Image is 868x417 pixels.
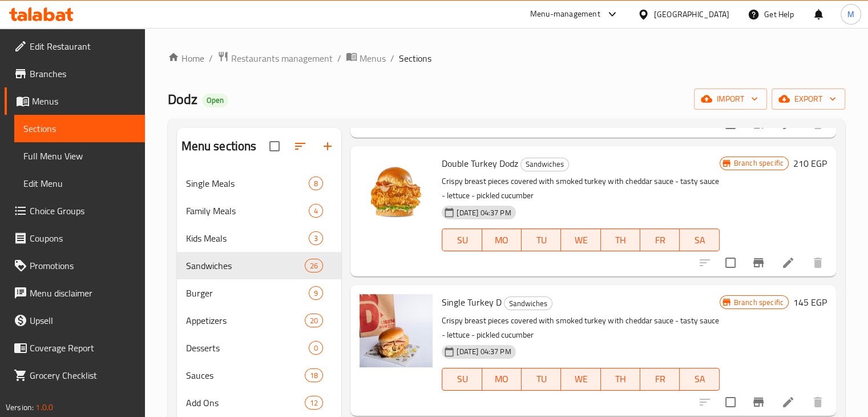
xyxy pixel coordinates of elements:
span: Grocery Checklist [30,368,136,382]
span: Edit Restaurant [30,39,136,53]
button: delete [804,388,831,416]
span: 20 [305,315,322,326]
a: Grocery Checklist [5,362,145,389]
div: items [305,368,323,382]
span: 12 [305,398,322,408]
button: FR [640,368,680,391]
a: Sections [14,115,145,142]
button: import [694,89,767,110]
button: FR [640,228,680,251]
div: items [305,259,323,272]
button: SU [442,368,482,391]
span: Family Meals [186,204,309,218]
span: 26 [305,260,322,271]
span: Select to update [718,251,742,275]
div: Desserts0 [177,334,342,362]
button: WE [561,368,600,391]
li: / [209,51,213,65]
a: Full Menu View [14,142,145,170]
button: MO [482,228,522,251]
div: Burger9 [177,279,342,307]
span: Dodz [168,86,197,112]
span: Menus [32,94,136,108]
span: Desserts [186,341,309,355]
span: Kids Meals [186,231,309,245]
span: TU [526,232,556,248]
span: Sandwiches [504,297,552,310]
button: TU [522,228,561,251]
a: Edit Restaurant [5,33,145,60]
li: / [390,51,394,65]
span: TU [526,371,556,387]
span: Restaurants management [231,51,333,65]
a: Coupons [5,224,145,252]
span: Select to update [718,390,742,414]
p: Crispy breast pieces covered with smoked turkey with cheddar sauce - tasty sauce - lettuce - pick... [442,314,719,342]
div: items [309,231,323,245]
span: SA [684,232,714,248]
button: SU [442,228,482,251]
span: Double Turkey Dodz [442,155,518,172]
span: FR [645,232,675,248]
button: TH [601,228,640,251]
div: items [309,204,323,218]
div: Sandwiches26 [177,252,342,279]
span: Appetizers [186,314,305,327]
a: Promotions [5,252,145,279]
span: Branches [30,67,136,81]
a: Home [168,51,204,65]
nav: breadcrumb [168,51,845,66]
span: Version: [6,400,34,415]
a: Menus [5,87,145,115]
span: Sections [399,51,431,65]
div: Sauces [186,368,305,382]
span: FR [645,371,675,387]
span: Branch specific [729,297,788,308]
div: items [305,396,323,410]
button: export [772,89,845,110]
span: 4 [309,206,322,216]
div: items [305,314,323,327]
span: SU [447,371,477,387]
div: items [309,177,323,190]
div: Add Ons12 [177,389,342,416]
span: Select all sections [263,134,286,158]
span: WE [566,232,596,248]
a: Edit menu item [781,256,795,270]
div: Sauces18 [177,362,342,389]
span: Branch specific [729,158,788,169]
span: [DATE] 04:37 PM [452,207,515,218]
a: Upsell [5,307,145,334]
div: Appetizers20 [177,307,342,334]
button: TH [601,368,640,391]
span: Full Menu View [23,149,136,163]
span: Upsell [30,314,136,327]
span: TH [605,371,636,387]
div: Kids Meals3 [177,224,342,252]
span: 1.0.0 [35,400,53,415]
div: [GEOGRAPHIC_DATA] [654,8,729,21]
span: Menu disclaimer [30,286,136,300]
button: SA [680,228,719,251]
a: Restaurants management [217,51,333,66]
a: Coverage Report [5,334,145,362]
div: items [309,341,323,355]
span: Menus [360,51,386,65]
h6: 210 EGP [793,155,827,171]
span: SA [684,371,714,387]
span: M [847,8,854,21]
span: Burger [186,286,309,300]
span: SU [447,232,477,248]
a: Edit Menu [14,170,145,197]
button: delete [804,249,831,276]
a: Menus [346,51,386,66]
span: Add Ons [186,396,305,410]
button: SA [680,368,719,391]
span: Sandwiches [186,259,305,272]
div: Sandwiches [520,158,569,171]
